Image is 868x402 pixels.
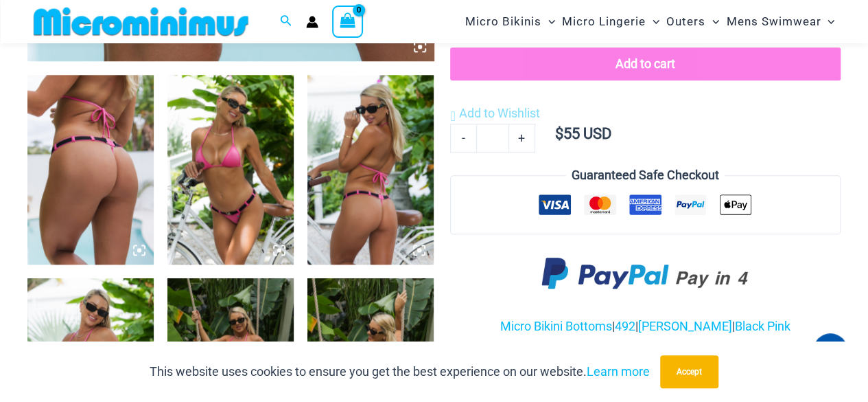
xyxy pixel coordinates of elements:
a: Micro Bikini Bottoms [500,319,612,333]
span: Menu Toggle [821,4,834,39]
a: Account icon link [306,16,318,28]
span: Menu Toggle [705,4,719,39]
img: Bond Shiny Pink 312 Top 492 Thong [167,75,294,265]
a: OutersMenu ToggleMenu Toggle [663,4,723,39]
button: Add to cart [450,47,841,80]
a: Add to Wishlist [450,103,539,124]
a: View Shopping Cart, empty [332,5,364,37]
span: Mens Swimwear [726,4,821,39]
p: | | | [450,316,841,337]
input: Product quantity [476,124,508,153]
span: Menu Toggle [646,4,659,39]
a: Search icon link [280,13,292,30]
span: Outers [666,4,705,39]
a: Pink [767,319,790,333]
img: Bond Shiny Pink 492 Thong [27,75,154,265]
a: Black [735,319,764,333]
a: Micro BikinisMenu ToggleMenu Toggle [462,4,559,39]
nav: Site Navigation [460,2,841,41]
span: Micro Bikinis [465,4,541,39]
a: [PERSON_NAME] [638,319,732,333]
button: Accept [660,355,718,388]
a: + [509,124,535,153]
img: MM SHOP LOGO FLAT [28,6,254,37]
a: Micro LingerieMenu ToggleMenu Toggle [559,4,663,39]
bdi: 55 USD [555,125,611,142]
legend: Guaranteed Safe Checkout [566,165,725,186]
a: - [450,124,476,153]
span: Menu Toggle [541,4,555,39]
span: $ [555,125,563,142]
a: Learn more [587,364,650,379]
p: This website uses cookies to ensure you get the best experience on our website. [150,361,650,382]
span: Micro Lingerie [562,4,646,39]
a: 492 [615,319,635,333]
a: Mens SwimwearMenu ToggleMenu Toggle [723,4,838,39]
span: Add to Wishlist [459,106,540,120]
img: Bond Shiny Pink 312 Top 492 Thong [307,75,434,265]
